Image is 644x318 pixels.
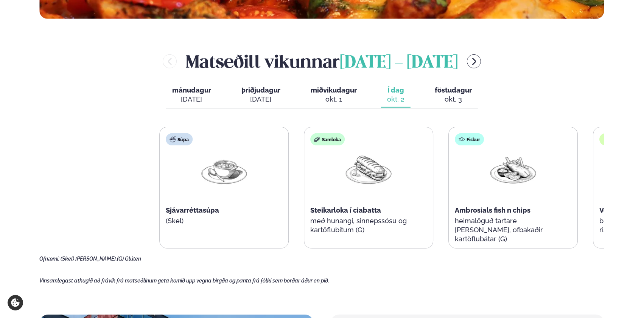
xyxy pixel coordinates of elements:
[381,83,411,108] button: Í dag okt. 2
[455,206,530,214] span: Ambrosials fish n chips
[603,136,609,142] img: Vegan.svg
[387,86,404,95] span: Í dag
[387,95,404,104] div: okt. 2
[241,95,280,104] div: [DATE]
[599,133,628,145] div: Vegan
[489,151,537,187] img: Fish-Chips.png
[305,83,363,108] button: miðvikudagur okt. 1
[467,54,481,68] button: menu-btn-right
[344,151,393,187] img: Panini.png
[435,95,472,104] div: okt. 3
[310,206,381,214] span: Steikarloka í ciabatta
[166,206,219,214] span: Sjávarréttasúpa
[310,133,345,145] div: Samloka
[435,86,472,94] span: föstudagur
[166,133,193,145] div: Súpa
[311,95,357,104] div: okt. 1
[241,86,280,94] span: þriðjudagur
[310,216,427,235] p: með hunangi, sinnepssósu og kartöflubitum (G)
[455,216,571,244] p: heimalöguð tartare [PERSON_NAME], ofbakaðir kartöflubátar (G)
[61,256,117,262] span: (Skel) [PERSON_NAME],
[40,278,330,284] span: Vinsamlegast athugið að frávik frá matseðlinum geta komið upp vegna birgða og panta frá fólki sem...
[172,86,211,94] span: mánudagur
[459,136,465,142] img: fish.svg
[311,86,357,94] span: miðvikudagur
[340,55,458,71] span: [DATE] - [DATE]
[429,83,478,108] button: föstudagur okt. 3
[172,95,211,104] div: [DATE]
[8,295,23,310] a: Cookie settings
[314,136,320,142] img: sandwich-new-16px.svg
[200,151,248,187] img: Soup.png
[170,136,176,142] img: soup.svg
[40,256,60,262] span: Ofnæmi:
[235,83,286,108] button: þriðjudagur [DATE]
[117,256,142,262] span: (G) Glúten
[166,216,282,225] p: (Skel)
[455,133,484,145] div: Fiskur
[163,54,177,68] button: menu-btn-left
[186,49,458,74] h2: Matseðill vikunnar
[166,83,217,108] button: mánudagur [DATE]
